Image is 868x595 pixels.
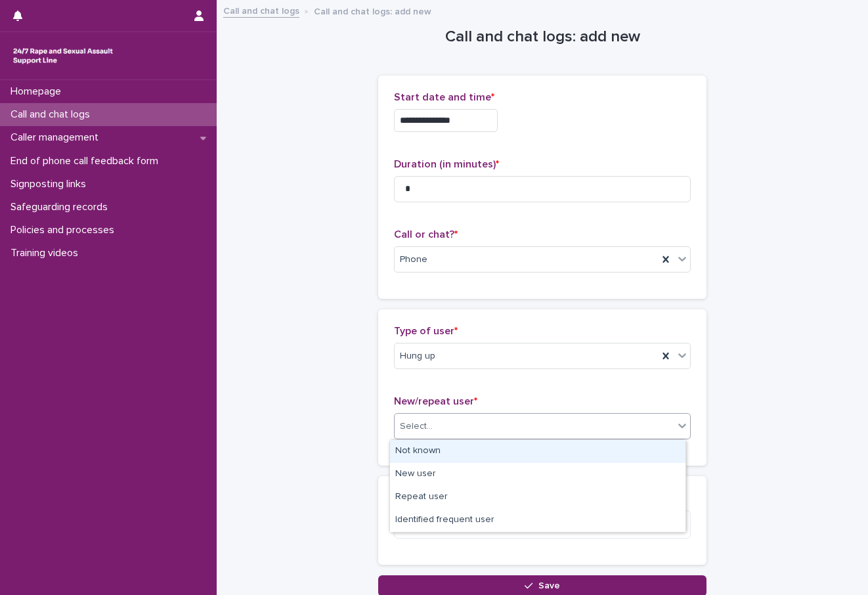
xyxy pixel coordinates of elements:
span: Duration (in minutes) [394,159,499,169]
span: Call or chat? [394,229,458,240]
span: Phone [400,253,427,267]
p: Safeguarding records [5,201,118,213]
p: Homepage [5,85,72,98]
span: New/repeat user [394,396,477,407]
div: Identified frequent user [390,509,685,532]
div: Not known [390,440,685,463]
img: rhQMoQhaT3yELyF149Cw [11,43,116,69]
span: Start date and time [394,92,494,102]
span: Type of user [394,326,458,336]
div: Select... [400,420,433,433]
p: Caller management [5,131,109,144]
p: Call and chat logs: add new [314,3,431,18]
a: Call and chat logs [223,3,299,18]
p: Training videos [5,247,89,259]
div: New user [390,463,685,486]
span: Hung up [400,349,435,363]
p: End of phone call feedback form [5,155,169,167]
span: Save [538,581,560,590]
p: Call and chat logs [5,108,100,121]
div: Repeat user [390,486,685,509]
h1: Call and chat logs: add new [378,28,706,47]
p: Signposting links [5,178,97,190]
p: Policies and processes [5,224,125,236]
